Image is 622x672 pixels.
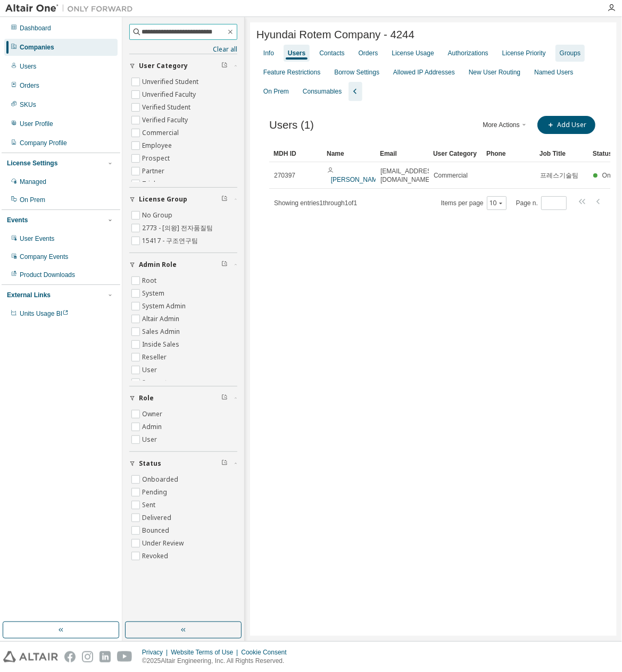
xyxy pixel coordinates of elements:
[142,364,159,376] label: User
[490,199,504,207] button: 10
[142,499,157,511] label: Sent
[142,473,180,486] label: Onboarded
[20,178,46,186] div: Managed
[256,29,414,41] span: Hyundai Rotem Company - 4244
[129,54,237,78] button: User Category
[139,459,161,468] span: Status
[20,271,75,279] div: Product Downloads
[64,651,76,662] img: facebook.svg
[263,49,274,57] div: Info
[142,511,173,524] label: Delivered
[117,651,132,662] img: youtube.svg
[560,49,580,57] div: Groups
[7,159,57,167] div: License Settings
[142,127,181,139] label: Commercial
[142,657,293,666] p: © 2025 Altair Engineering, Inc. All Rights Reserved.
[486,145,531,162] div: Phone
[139,261,177,269] span: Admin Role
[334,68,379,77] div: Borrow Settings
[516,196,567,210] span: Page n.
[241,648,293,657] div: Cookie Consent
[540,145,584,162] div: Job Title
[142,114,190,127] label: Verified Faculty
[129,45,237,54] a: Clear all
[142,88,198,101] label: Unverified Faculty
[129,188,237,211] button: License Group
[99,651,111,662] img: linkedin.svg
[142,287,167,300] label: System
[20,100,36,109] div: SKUs
[7,291,51,299] div: External Links
[20,253,68,261] div: Company Events
[142,338,181,351] label: Inside Sales
[139,394,154,402] span: Role
[502,49,546,57] div: License Priority
[129,452,237,475] button: Status
[221,62,228,70] span: Clear filter
[142,537,186,550] label: Under Review
[7,216,28,224] div: Events
[142,421,164,433] label: Admin
[171,648,241,657] div: Website Terms of Use
[142,433,159,446] label: User
[142,165,167,178] label: Partner
[82,651,93,662] img: instagram.svg
[303,87,342,96] div: Consumables
[142,139,174,152] label: Employee
[142,486,169,499] label: Pending
[20,234,54,243] div: User Events
[20,62,36,71] div: Users
[142,300,188,313] label: System Admin
[480,116,531,134] button: More Actions
[142,75,201,88] label: Unverified Student
[221,195,228,204] span: Clear filter
[142,178,157,190] label: Trial
[263,87,289,96] div: On Prem
[20,120,53,128] div: User Profile
[221,261,228,269] span: Clear filter
[448,49,488,57] div: Authorizations
[288,49,305,57] div: Users
[20,24,51,32] div: Dashboard
[221,459,228,468] span: Clear filter
[142,408,164,421] label: Owner
[274,199,357,207] span: Showing entries 1 through 1 of 1
[142,313,181,325] label: Altair Admin
[434,171,468,180] span: Commercial
[142,376,169,389] label: Support
[380,167,437,184] span: [EMAIL_ADDRESS][DOMAIN_NAME]
[142,274,159,287] label: Root
[263,68,320,77] div: Feature Restrictions
[142,325,182,338] label: Sales Admin
[359,49,378,57] div: Orders
[20,43,54,52] div: Companies
[331,176,384,183] a: [PERSON_NAME]
[269,119,314,131] span: Users (1)
[142,524,171,537] label: Bounced
[3,651,58,662] img: altair_logo.svg
[441,196,507,210] span: Items per page
[142,351,169,364] label: Reseller
[380,145,425,162] div: Email
[534,68,573,77] div: Named Users
[142,234,200,247] label: 15417 - 구조연구팀
[142,152,172,165] label: Prospect
[273,145,318,162] div: MDH ID
[142,209,175,222] label: No Group
[319,49,344,57] div: Contacts
[469,68,520,77] div: New User Routing
[129,253,237,276] button: Admin Role
[142,648,171,657] div: Privacy
[20,310,69,317] span: Units Usage BI
[142,222,215,234] label: 2773 - [의왕] 전자품질팀
[392,49,434,57] div: License Usage
[393,68,455,77] div: Allowed IP Addresses
[142,101,193,114] label: Verified Student
[20,196,45,204] div: On Prem
[20,81,39,90] div: Orders
[537,116,595,134] button: Add User
[5,3,138,14] img: Altair One
[327,145,371,162] div: Name
[20,139,67,147] div: Company Profile
[129,387,237,410] button: Role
